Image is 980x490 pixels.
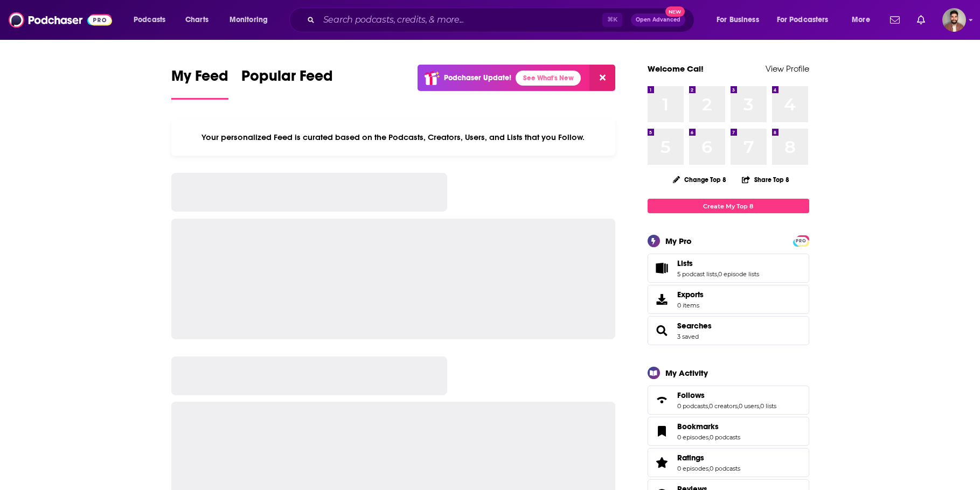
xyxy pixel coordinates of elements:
[770,11,844,29] button: open menu
[178,11,215,29] a: Charts
[677,333,699,340] a: 3 saved
[677,402,708,410] a: 0 podcasts
[766,64,809,74] a: View Profile
[171,119,616,156] div: Your personalized Feed is curated based on the Podcasts, Creators, Users, and Lists that you Follow.
[651,455,673,470] a: Ratings
[677,453,740,463] a: Ratings
[648,199,809,213] a: Create My Top 8
[665,236,692,246] div: My Pro
[708,402,709,410] span: ,
[677,422,719,431] span: Bookmarks
[665,6,685,17] span: New
[677,290,704,299] span: Exports
[677,422,740,431] a: Bookmarks
[717,12,759,27] span: For Business
[651,393,673,408] a: Follows
[738,402,739,410] span: ,
[651,292,673,307] span: Exports
[677,390,705,400] span: Follows
[185,12,208,27] span: Charts
[677,258,693,268] span: Lists
[319,11,602,29] input: Search podcasts, credits, & more...
[134,12,165,27] span: Podcasts
[795,236,808,244] a: PRO
[516,71,581,86] a: See What's New
[886,11,904,29] a: Show notifications dropdown
[718,270,759,278] a: 0 episode lists
[677,433,708,441] a: 0 episodes
[710,465,740,472] a: 0 podcasts
[171,67,228,92] span: My Feed
[651,424,673,439] a: Bookmarks
[677,270,717,278] a: 5 podcast lists
[741,169,790,190] button: Share Top 8
[241,67,333,92] span: Popular Feed
[126,11,179,29] button: open menu
[666,173,733,186] button: Change Top 8
[739,402,759,410] a: 0 users
[942,8,966,32] img: User Profile
[665,368,708,378] div: My Activity
[677,390,776,400] a: Follows
[708,465,710,472] span: ,
[300,8,705,32] div: Search podcasts, credits, & more...
[241,67,333,100] a: Popular Feed
[648,254,809,283] span: Lists
[648,386,809,415] span: Follows
[602,13,622,27] span: ⌘ K
[648,64,704,74] a: Welcome Cal!
[759,402,760,410] span: ,
[709,402,738,410] a: 0 creators
[942,8,966,32] span: Logged in as calmonaghan
[942,8,966,32] button: Show profile menu
[648,417,809,446] span: Bookmarks
[795,237,808,245] span: PRO
[677,321,712,331] a: Searches
[677,453,704,463] span: Ratings
[9,10,112,30] img: Podchaser - Follow, Share and Rate Podcasts
[651,323,673,338] a: Searches
[651,261,673,276] a: Lists
[648,285,809,314] a: Exports
[648,448,809,477] span: Ratings
[677,258,759,268] a: Lists
[777,12,829,27] span: For Podcasters
[222,11,282,29] button: open menu
[844,11,884,29] button: open menu
[677,302,704,309] span: 0 items
[852,12,870,27] span: More
[631,13,685,26] button: Open AdvancedNew
[444,73,511,82] p: Podchaser Update!
[230,12,268,27] span: Monitoring
[760,402,776,410] a: 0 lists
[717,270,718,278] span: ,
[913,11,929,29] a: Show notifications dropdown
[648,316,809,345] span: Searches
[708,433,710,441] span: ,
[636,17,680,23] span: Open Advanced
[677,465,708,472] a: 0 episodes
[710,433,740,441] a: 0 podcasts
[709,11,773,29] button: open menu
[171,67,228,100] a: My Feed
